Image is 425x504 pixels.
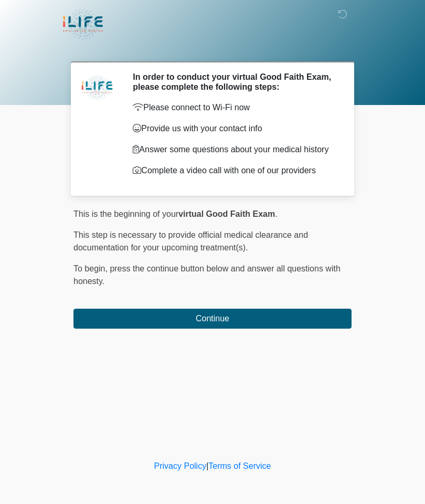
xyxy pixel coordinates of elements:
[81,72,113,103] img: Agent Avatar
[73,209,178,218] span: This is the beginning of your
[73,264,110,273] span: To begin,
[73,264,341,286] span: press the continue button below and answer all questions with honesty.
[133,101,336,114] p: Please connect to Wi-Fi now
[133,72,336,92] h2: In order to conduct your virtual Good Faith Exam, please complete the following steps:
[73,309,352,329] button: Continue
[133,164,336,177] p: Complete a video call with one of our providers
[154,461,207,470] a: Privacy Policy
[275,209,277,218] span: .
[63,8,103,41] img: iLIFE Anti-Aging Center Logo
[178,209,275,218] strong: virtual Good Faith Exam
[208,461,271,470] a: Terms of Service
[206,461,208,470] a: |
[133,122,336,135] p: Provide us with your contact info
[133,143,336,156] p: Answer some questions about your medical history
[73,230,308,252] span: This step is necessary to provide official medical clearance and documentation for your upcoming ...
